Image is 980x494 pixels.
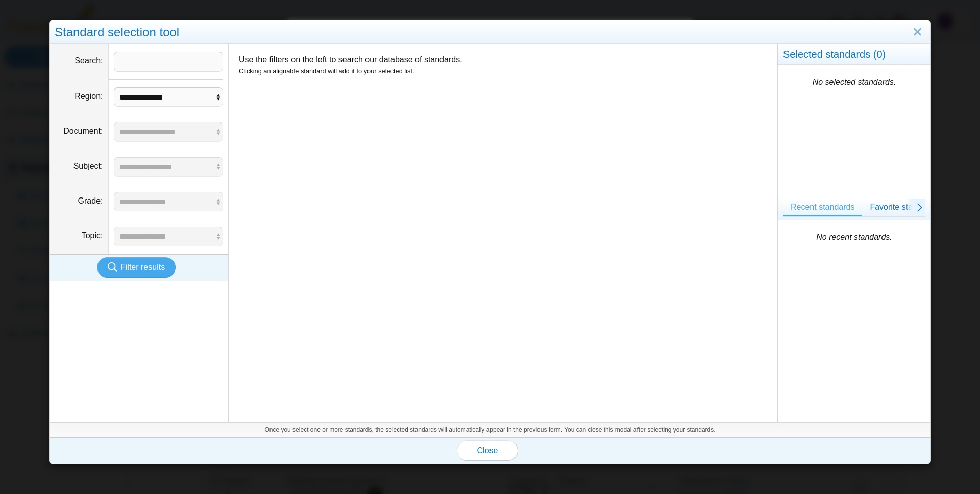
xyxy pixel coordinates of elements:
[120,263,165,271] span: Filter results
[78,196,103,205] label: Grade
[477,446,498,455] span: Close
[75,92,103,101] label: Region
[73,162,103,170] label: Subject
[63,127,103,135] label: Document
[910,23,925,41] a: Close
[457,440,518,461] button: Close
[783,199,862,216] a: Recent standards
[97,257,176,278] button: Filter results
[813,78,896,86] i: No selected standards.
[50,20,930,44] div: Standard selection tool
[50,422,930,437] div: Once you select one or more standards, the selected standards will automatically appear in the pr...
[778,44,930,65] div: Selected standards ( )
[228,44,777,422] div: Use the filters on the left to search our database of standards.
[862,199,945,216] a: Favorite standards
[75,56,103,65] label: Search
[82,231,103,240] label: Topic
[816,233,892,241] i: No recent standards.
[876,48,882,60] span: 0
[239,67,414,75] small: Clicking an alignable standard will add it to your selected list.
